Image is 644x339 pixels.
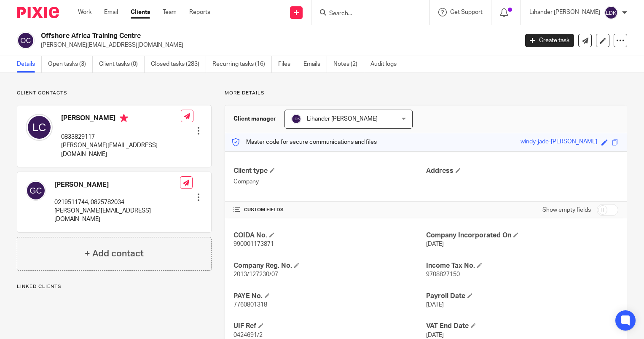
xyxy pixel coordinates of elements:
a: Emails [303,56,327,73]
span: [DATE] [426,241,444,247]
p: Linked clients [17,283,212,290]
h4: Client type [233,167,426,175]
p: Master code for secure communications and files [231,138,377,146]
a: Team [163,8,177,16]
i: Primary [120,114,128,122]
h4: VAT End Date [426,322,618,331]
h4: Payroll Date [426,292,618,301]
h4: Company Incorporated On [426,231,618,240]
a: Notes (2) [333,56,364,73]
a: Email [104,8,118,16]
p: 0833829117 [61,133,181,141]
a: Files [278,56,297,73]
h2: Offshore Africa Training Centre [41,32,418,40]
span: 9708827150 [426,272,460,277]
img: svg%3E [604,6,618,19]
h4: COIDA No. [233,231,426,240]
p: [PERSON_NAME][EMAIL_ADDRESS][DOMAIN_NAME] [41,41,513,49]
span: 0424691/2 [233,332,263,338]
span: 2013/127230/07 [233,272,278,277]
a: Client tasks (0) [99,56,145,73]
a: Recurring tasks (16) [212,56,272,73]
h4: Company Reg. No. [233,261,426,270]
h3: Client manager [233,115,276,123]
p: Company [233,178,426,186]
a: Open tasks (3) [48,56,93,73]
p: [PERSON_NAME][EMAIL_ADDRESS][DOMAIN_NAME] [61,141,181,159]
span: 7760801318 [233,302,267,308]
a: Create task [525,34,574,47]
h4: CUSTOM FIELDS [233,207,426,213]
span: [DATE] [426,302,444,308]
a: Clients [131,8,150,16]
p: [PERSON_NAME][EMAIL_ADDRESS][DOMAIN_NAME] [54,207,180,224]
img: Pixie [17,7,59,18]
span: 990001173871 [233,241,274,247]
img: svg%3E [26,114,53,141]
h4: UIF Ref [233,322,426,331]
a: Details [17,56,42,73]
img: svg%3E [26,180,46,201]
p: 0219511744, 0825782034 [54,198,180,207]
h4: [PERSON_NAME] [61,114,181,124]
a: Work [78,8,91,16]
p: More details [225,90,627,97]
a: Reports [189,8,210,16]
h4: Income Tax No. [426,261,618,270]
img: svg%3E [291,114,301,124]
img: svg%3E [17,32,35,49]
div: windy-jade-[PERSON_NAME] [521,137,597,147]
p: Client contacts [17,90,212,97]
h4: [PERSON_NAME] [54,180,180,189]
a: Audit logs [370,56,403,73]
h4: PAYE No. [233,292,426,301]
h4: Address [426,167,618,175]
span: Get Support [450,9,483,15]
a: Closed tasks (283) [151,56,206,73]
span: [DATE] [426,332,444,338]
h4: + Add contact [85,247,144,260]
p: Lihander [PERSON_NAME] [529,8,600,16]
span: Lihander [PERSON_NAME] [307,116,378,122]
label: Show empty fields [542,206,591,214]
input: Search [328,10,404,18]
